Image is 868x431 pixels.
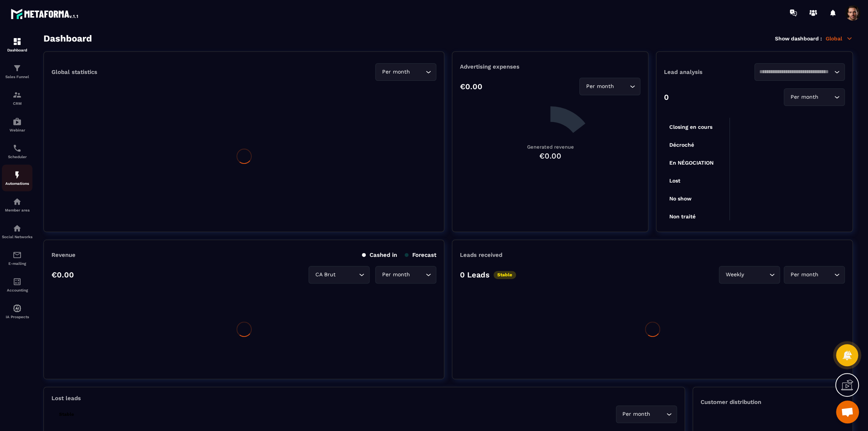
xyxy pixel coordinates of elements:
[664,93,669,102] p: 0
[2,138,32,165] a: schedulerschedulerScheduler
[11,7,79,21] img: logo
[51,69,97,75] p: Global statistics
[337,271,357,279] input: Search for option
[669,142,694,148] tspan: Décroché
[375,63,436,81] div: Search for option
[13,64,22,73] img: formation
[13,304,22,313] img: automations
[2,235,32,239] p: Social Networks
[701,399,845,405] p: Customer distribution
[579,78,640,95] div: Search for option
[724,271,746,279] span: Weekly
[13,90,22,99] img: formation
[51,270,74,279] p: €0.00
[13,37,22,46] img: formation
[2,31,32,58] a: formationformationDashboard
[784,88,845,106] div: Search for option
[411,271,424,279] input: Search for option
[826,35,853,42] p: Global
[669,195,691,202] tspan: No show
[51,395,81,402] p: Lost leads
[2,58,32,85] a: formationformationSales Funnel
[754,63,845,81] div: Search for option
[616,82,628,91] input: Search for option
[2,288,32,292] p: Accounting
[2,165,32,191] a: automationsautomationsAutomations
[2,128,32,132] p: Webinar
[664,69,754,75] p: Lead analysis
[820,93,832,101] input: Search for option
[2,101,32,106] p: CRM
[2,111,32,138] a: automationsautomationsWebinar
[669,213,695,220] tspan: Non traité
[460,63,640,70] p: Advertising expenses
[784,266,845,284] div: Search for option
[405,252,436,258] p: Forecast
[789,271,820,279] span: Per month
[51,252,76,258] p: Revenue
[2,85,32,111] a: formationformationCRM
[13,277,22,286] img: accountant
[380,271,411,279] span: Per month
[13,170,22,179] img: automations
[775,35,822,42] p: Show dashboard :
[375,266,436,284] div: Search for option
[2,261,32,266] p: E-mailing
[669,178,680,184] tspan: Lost
[2,48,32,52] p: Dashboard
[789,93,820,101] span: Per month
[669,124,712,130] tspan: Closing en cours
[380,68,411,76] span: Per month
[13,224,22,233] img: social-network
[2,75,32,79] p: Sales Funnel
[584,82,616,91] span: Per month
[2,218,32,245] a: social-networksocial-networkSocial Networks
[2,191,32,218] a: automationsautomationsMember area
[362,252,397,258] p: Cashed in
[836,401,859,423] a: Mở cuộc trò chuyện
[13,117,22,126] img: automations
[2,208,32,212] p: Member area
[309,266,370,284] div: Search for option
[13,144,22,153] img: scheduler
[2,315,32,319] p: IA Prospects
[2,155,32,159] p: Scheduler
[2,181,32,186] p: Automations
[746,271,767,279] input: Search for option
[616,405,677,423] div: Search for option
[13,250,22,260] img: email
[652,410,664,418] input: Search for option
[460,252,502,258] p: Leads received
[493,271,516,279] p: Stable
[2,245,32,271] a: emailemailE-mailing
[2,271,32,298] a: accountantaccountantAccounting
[621,410,652,418] span: Per month
[820,271,832,279] input: Search for option
[55,410,78,418] p: Stable
[719,266,780,284] div: Search for option
[669,160,713,166] tspan: En NÉGOCIATION
[43,33,92,44] h3: Dashboard
[313,271,337,279] span: CA Brut
[13,197,22,206] img: automations
[460,270,490,279] p: 0 Leads
[460,82,482,91] p: €0.00
[759,68,832,76] input: Search for option
[411,68,424,76] input: Search for option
